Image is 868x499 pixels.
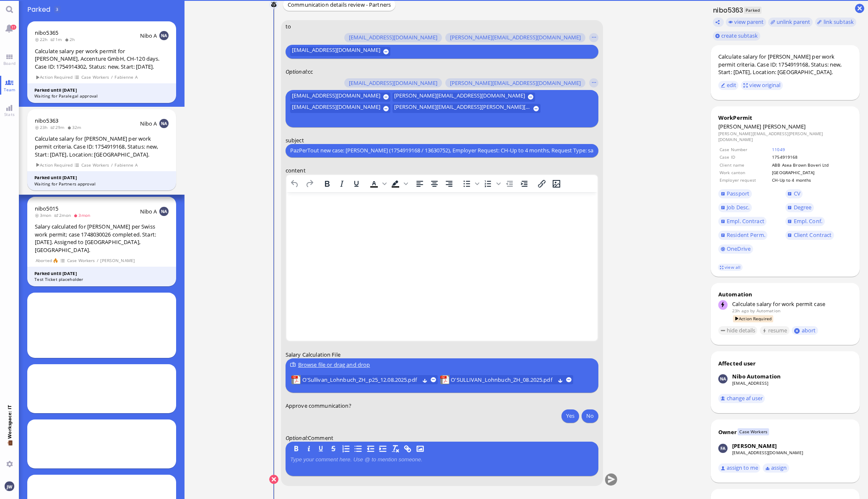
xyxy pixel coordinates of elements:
button: Download O'Sullivan_Lohnbuch_ZH_p25_12.08.2025.pdf [422,377,428,382]
span: Parked [744,7,762,14]
div: Salary calculated for [PERSON_NAME] per Swiss work permit; case 1748030026 completed. Start: [DAT... [35,223,169,254]
button: Insert/edit link [534,177,548,189]
td: Client name [719,162,771,168]
span: Optional [286,434,307,442]
td: [GEOGRAPHIC_DATA] [772,169,851,176]
button: assign to me [718,463,761,473]
span: Approve communication? [286,401,351,409]
em: : [286,434,308,442]
span: [EMAIL_ADDRESS][DOMAIN_NAME] [291,92,380,101]
span: Parked [27,5,53,14]
div: Parked until [DATE] [34,87,169,93]
button: Decrease indent [502,177,516,189]
span: 3mon [73,212,93,218]
button: resume [760,326,790,335]
span: 3 [56,6,58,12]
span: [PERSON_NAME][EMAIL_ADDRESS][DOMAIN_NAME] [450,80,580,86]
task-group-action-menu: link subtask [815,18,856,27]
span: 23h [35,124,50,130]
span: link subtask [824,18,854,26]
button: Download O'SULLIVAN_Lohnbuch_ZH_08.2025.pdf [557,377,563,382]
button: [PERSON_NAME][EMAIL_ADDRESS][DOMAIN_NAME] [445,33,585,42]
div: Affected user [718,360,756,367]
button: Undo [288,177,302,189]
span: 3mon [35,212,54,218]
div: Text color Black [366,177,387,189]
span: 31 [10,25,16,30]
span: Empl. Contract [727,217,764,225]
button: Cancel [269,475,278,484]
button: view parent [726,18,766,27]
span: Fabienne A [114,162,138,169]
img: Nibo Automation [718,374,728,383]
span: O'Sullivan_Lohnbuch_ZH_p25_12.08.2025.pdf [302,375,419,384]
span: Empl. Conf. [794,217,822,225]
button: [PERSON_NAME][EMAIL_ADDRESS][DOMAIN_NAME] [392,92,535,101]
span: Job Desc. [727,203,749,211]
button: I [304,444,313,453]
a: [EMAIL_ADDRESS][DOMAIN_NAME] [732,450,803,455]
a: View O'SULLIVAN_Lohnbuch_ZH_08.2025.pdf [451,375,554,384]
td: Employer request [719,177,771,183]
button: edit [718,81,739,90]
div: [PERSON_NAME] [732,442,777,450]
span: / [111,74,113,81]
span: 22h [35,36,50,42]
img: O'SULLIVAN_Lohnbuch_ZH_08.2025.pdf [440,375,449,384]
a: [EMAIL_ADDRESS] [732,380,768,386]
button: assign [763,463,789,473]
span: Nibo A [140,208,157,215]
div: Numbered list [481,177,502,189]
td: Case ID [719,154,771,160]
button: No [582,409,598,422]
div: Calculate salary for work permit case [732,300,852,308]
button: [EMAIL_ADDRESS][DOMAIN_NAME] [290,92,390,101]
button: [EMAIL_ADDRESS][DOMAIN_NAME] [290,47,390,56]
button: remove [431,377,436,382]
div: Calculate salary per work permit for [PERSON_NAME], Accenture GmbH, CH-120 days. Case ID: 1754914... [35,47,169,71]
div: Test Ticket placeholder [34,276,169,283]
span: Board [1,60,18,66]
span: Team [2,87,18,93]
span: Fabienne A [114,74,138,81]
span: O'SULLIVAN_Lohnbuch_ZH_08.2025.pdf [451,375,554,384]
button: Align left [412,177,426,189]
span: Nibo A [140,32,157,39]
button: Increase indent [517,177,531,189]
a: nibo5365 [35,29,58,36]
img: O'Sullivan_Lohnbuch_ZH_p25_12.08.2025.pdf [291,375,300,384]
button: Yes [561,409,579,422]
span: Case Workers [81,162,109,169]
span: / [111,162,113,169]
a: Passport [718,189,752,198]
a: Client Contract [785,231,834,240]
button: U [316,444,325,453]
a: CV [785,189,803,198]
button: [EMAIL_ADDRESS][DOMAIN_NAME] [344,33,442,42]
a: Resident Perm. [718,231,767,240]
a: View O'Sullivan_Lohnbuch_ZH_p25_12.08.2025.pdf [302,375,419,384]
span: / [96,257,99,264]
a: Empl. Contract [718,217,767,226]
span: Salary Calculation File [286,351,340,358]
span: [PERSON_NAME][EMAIL_ADDRESS][PERSON_NAME][DOMAIN_NAME] [394,104,530,113]
a: view all [718,264,742,271]
div: Automation [718,291,852,298]
span: [PERSON_NAME][EMAIL_ADDRESS][DOMAIN_NAME] [450,34,580,41]
button: [PERSON_NAME][EMAIL_ADDRESS][PERSON_NAME][DOMAIN_NAME] [392,104,541,113]
span: Case Workers [67,257,95,264]
button: Italic [334,177,348,189]
iframe: Rich Text Area [286,192,598,340]
button: [PERSON_NAME][EMAIL_ADDRESS][DOMAIN_NAME] [445,78,585,87]
a: 11049 [772,147,785,152]
span: Optional [286,68,307,75]
span: Action Required [35,162,73,169]
td: Work canton [719,169,771,176]
span: 29m [50,124,67,130]
a: nibo5363 [35,117,58,124]
span: Action Required [733,315,774,322]
span: Action Required [35,74,73,81]
button: unlink parent [768,18,813,27]
button: Copy ticket nibo5363 link to clipboard [713,18,724,27]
